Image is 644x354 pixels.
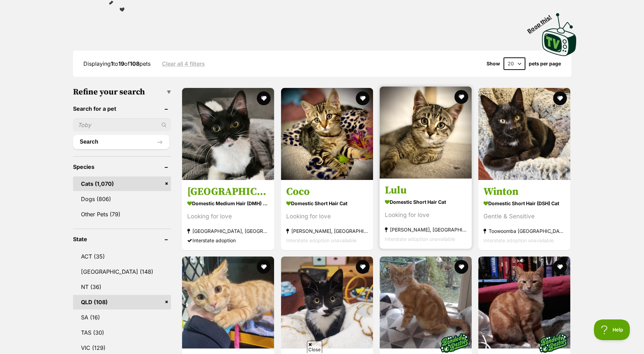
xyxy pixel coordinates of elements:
img: PetRescue TV logo [542,13,577,56]
img: Winton - Domestic Short Hair (DSH) Cat [478,88,570,180]
span: Close [307,341,322,353]
header: State [73,236,171,242]
h3: Lulu [385,183,466,197]
span: Show [487,61,500,66]
a: NT (36) [73,280,171,294]
button: favourite [356,91,370,105]
img: K3 - Domestic Short Hair (DSH) Cat [380,256,472,348]
strong: 19 [118,60,124,67]
a: Lulu Domestic Short Hair Cat Looking for love [PERSON_NAME], [GEOGRAPHIC_DATA] Interstate adoptio... [380,178,472,248]
img: Alice - Domestic Short Hair (DSH) Cat [281,256,373,348]
img: Coco - Domestic Short Hair Cat [281,88,373,180]
span: Interstate adoption unavailable [483,237,554,243]
header: Search for a pet [73,106,171,112]
a: Boop this! [542,7,577,57]
a: TAS (30) [73,325,171,340]
strong: 108 [130,60,139,67]
button: favourite [257,91,271,105]
strong: Toowoomba [GEOGRAPHIC_DATA], [GEOGRAPHIC_DATA] [483,226,565,235]
button: favourite [257,260,271,274]
img: Lulu - Domestic Short Hair Cat [380,87,472,179]
span: Interstate adoption unavailable [286,237,356,243]
a: Clear all 4 filters [162,61,205,67]
a: Winton Domestic Short Hair (DSH) Cat Gentle & Sensitive Toowoomba [GEOGRAPHIC_DATA], [GEOGRAPHIC_... [478,180,570,250]
strong: Domestic Medium Hair (DMH) Cat [187,198,269,208]
input: Toby [73,118,171,131]
a: QLD (108) [73,295,171,309]
a: Coco Domestic Short Hair Cat Looking for love [PERSON_NAME], [GEOGRAPHIC_DATA] Interstate adoptio... [281,180,373,250]
button: favourite [553,260,567,274]
strong: 1 [111,60,113,67]
label: pets per page [529,61,561,66]
div: Looking for love [385,210,466,219]
strong: Domestic Short Hair (DSH) Cat [483,198,565,208]
a: [GEOGRAPHIC_DATA] (148) [73,264,171,279]
button: favourite [553,91,567,105]
button: favourite [454,260,468,274]
div: Interstate adoption [187,235,269,245]
button: favourite [454,90,468,104]
button: Search [73,135,170,149]
header: Species [73,164,171,170]
img: K2 - Domestic Short Hair (DSH) Cat [478,256,570,348]
h3: [GEOGRAPHIC_DATA] [187,185,269,198]
span: Boop this! [526,9,558,34]
strong: [PERSON_NAME], [GEOGRAPHIC_DATA] [385,225,466,234]
a: ACT (35) [73,249,171,264]
strong: [PERSON_NAME], [GEOGRAPHIC_DATA] [286,226,368,235]
span: Displaying to of pets [83,60,151,67]
div: Looking for love [286,211,368,221]
div: Gentle & Sensitive [483,211,565,221]
a: Other Pets (79) [73,207,171,221]
h3: Refine your search [73,87,171,97]
a: Dogs (806) [73,192,171,206]
a: Cats (1,070) [73,176,171,191]
a: SA (16) [73,310,171,325]
strong: Domestic Short Hair Cat [286,198,368,208]
strong: [GEOGRAPHIC_DATA], [GEOGRAPHIC_DATA] [187,226,269,235]
img: Robert - Domestic Short Hair Cat [182,256,274,348]
div: Looking for love [187,211,269,221]
h3: Coco [286,185,368,198]
strong: Domestic Short Hair Cat [385,197,466,207]
button: favourite [356,260,370,274]
a: [GEOGRAPHIC_DATA] Domestic Medium Hair (DMH) Cat Looking for love [GEOGRAPHIC_DATA], [GEOGRAPHIC_... [182,180,274,250]
h3: Winton [483,185,565,198]
img: Florence - Domestic Medium Hair (DMH) Cat [182,88,274,180]
iframe: Help Scout Beacon - Open [594,319,630,340]
span: Interstate adoption unavailable [385,236,455,242]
